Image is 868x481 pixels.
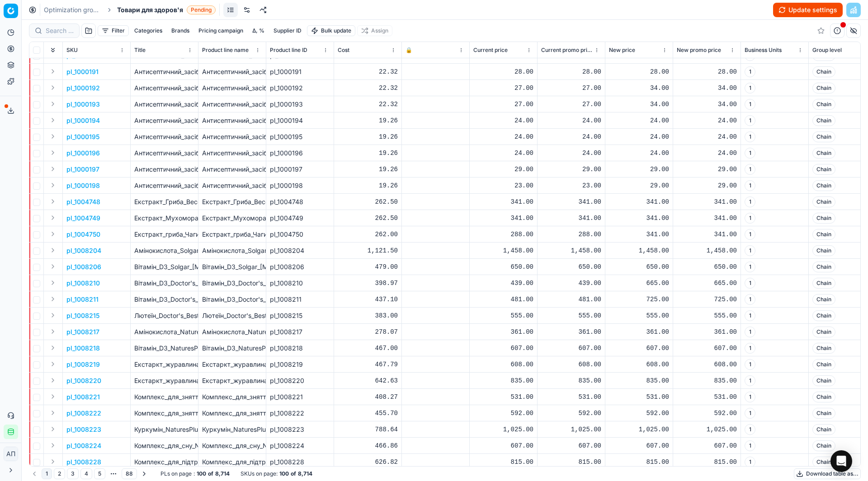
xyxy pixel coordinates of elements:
[134,67,194,76] p: Антисептичний_засіб_для_рук_Colour_Intense_Killer_Gel_03_berry_50_мл
[202,84,262,93] div: Антисептичний_засіб_для_рук_Colour_Intense_Killer_Gel_02_citrus_50_мл
[66,327,99,336] button: pl_1008217
[66,165,99,174] p: pl_1000197
[270,262,330,271] div: pl_1008206
[270,132,330,141] div: pl_1000195
[609,165,669,174] div: 29.00
[609,262,669,271] div: 650.00
[270,25,305,36] button: Supplier ID
[202,279,262,288] div: Вітамін_D3_Doctor's_Best_[MEDICAL_DATA]_50_мкг_180_веган_капсул
[541,214,601,223] div: 341.00
[473,230,533,239] div: 288.00
[812,148,835,159] span: Chain
[66,84,100,93] button: pl_1000192
[609,47,635,54] span: New price
[338,165,398,174] div: 19.26
[202,181,262,190] div: Антисептичний_засіб_для_рук_Colour_Intense_citrus_рідкий_35_мл
[47,261,58,272] button: Expand
[202,230,262,239] div: Екстракт_гриба_Чаги_400_мг_Bekandze_для_імунітету_60_капсул
[338,262,398,271] div: 479.00
[134,295,194,304] p: Вітамін_D3_Doctor's_Best_[MEDICAL_DATA]_125_мкг_180_веган_капсул
[541,262,601,271] div: 650.00
[4,447,18,461] span: АП
[47,342,58,353] button: Expand
[830,450,852,472] div: Open Intercom Messenger
[66,47,78,54] span: SKU
[66,376,101,385] button: pl_1008220
[66,246,101,255] button: pl_1008204
[47,147,58,158] button: Expand
[134,116,194,125] p: Антисептичний_засіб_для_рук_Colour_Intense_citrus_гелевий_35_мл_
[473,149,533,158] div: 24.00
[47,359,58,369] button: Expand
[812,47,842,54] span: Group level
[745,180,755,191] span: 1
[47,440,58,451] button: Expand
[195,25,247,36] button: Pricing campaign
[66,262,101,271] p: pl_1008206
[47,115,58,126] button: Expand
[47,245,58,256] button: Expand
[812,115,835,126] span: Chain
[270,344,330,353] div: pl_1008218
[202,197,262,206] div: Екстракт_Гриба_Веселка_400_мг_Bekandze_для_чоловіків_60_капсул
[42,468,52,479] button: 1
[812,310,835,321] span: Chain
[677,327,737,336] div: 361.00
[202,246,262,255] div: Амінокислота_Solgar_[MEDICAL_DATA]_100_мг_90_веган_капсул
[47,212,58,223] button: Expand
[609,246,669,255] div: 1,458.00
[66,279,100,288] p: pl_1008210
[202,344,262,353] div: Вітамін_D3_NaturesPlus_[MEDICAL_DATA]_250_мкг_60_гелевих_капсул
[4,447,18,461] button: АП
[47,391,58,402] button: Expand
[609,181,669,190] div: 29.00
[134,100,194,109] p: Антисептичний_засіб_для_рук_Colour_Intense_Killer_Gel_01_fresh_50_мл
[745,294,755,305] span: 1
[541,295,601,304] div: 481.00
[98,25,129,36] button: Filter
[44,5,102,14] a: Optimization groups
[541,116,601,125] div: 24.00
[677,262,737,271] div: 650.00
[66,344,100,353] p: pl_1008218
[66,392,100,402] button: pl_1008221
[609,100,669,109] div: 34.00
[134,132,194,141] p: Антисептичний_засіб_для_рук_Colour_Intense_Лотос_гелевий_35_мл
[541,84,601,93] div: 27.00
[338,149,398,158] div: 19.26
[202,116,262,125] div: Антисептичний_засіб_для_рук_Colour_Intense_citrus_гелевий_35_мл_
[202,214,262,223] div: Екстракт_Мухомора_400_мг_Bekandze_для_відновлення_та_розслаблення_нервової_системи_60_капсул
[473,214,533,223] div: 341.00
[270,230,330,239] div: pl_1004750
[677,100,737,109] div: 34.00
[541,279,601,288] div: 439.00
[338,214,398,223] div: 262.50
[745,196,755,207] span: 1
[473,47,508,54] span: Current price
[202,100,262,109] div: Антисептичний_засіб_для_рук_Colour_Intense_Killer_Gel_01_fresh_50_мл
[338,197,398,206] div: 262.50
[134,230,194,239] p: Екстракт_гриба_Чаги_400_мг_Bekandze_для_імунітету_60_капсул
[541,165,601,174] div: 29.00
[677,279,737,288] div: 665.00
[66,458,101,467] button: pl_1008228
[270,327,330,336] div: pl_1008217
[609,149,669,158] div: 24.00
[47,294,58,304] button: Expand
[66,197,100,206] p: pl_1004748
[66,425,101,434] button: pl_1008223
[338,132,398,141] div: 19.26
[745,262,755,272] span: 1
[66,311,99,320] button: pl_1008215
[745,47,782,54] span: Business Units
[812,327,835,337] span: Chain
[66,132,99,141] button: pl_1000195
[139,468,150,479] button: Go to next page
[338,311,398,320] div: 383.00
[270,149,330,158] div: pl_1000196
[812,213,835,224] span: Chain
[338,279,398,288] div: 398.97
[541,197,601,206] div: 341.00
[677,197,737,206] div: 341.00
